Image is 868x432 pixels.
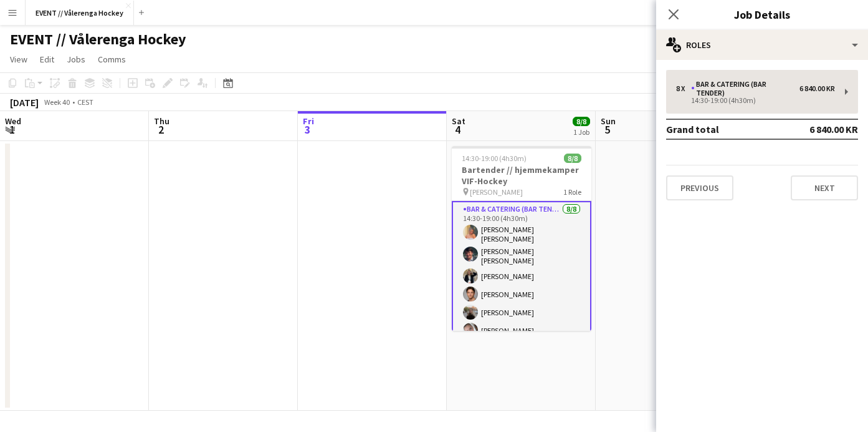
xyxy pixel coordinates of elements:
span: Week 40 [41,97,72,107]
div: 1 Job [573,127,589,137]
span: Edit [40,54,54,65]
span: Wed [5,115,21,127]
app-job-card: 14:30-19:00 (4h30m)8/8Bartender // hjemmekamper VIF-Hockey [PERSON_NAME]1 RoleBar & Catering (Bar... [452,146,591,331]
div: Roles [656,30,868,60]
span: [PERSON_NAME] [470,187,523,197]
div: [DATE] [10,96,39,109]
span: 5 [599,122,616,137]
div: 8 x [676,84,691,93]
div: Bar & Catering (Bar Tender) [691,80,799,97]
td: Grand total [666,119,780,139]
span: 14:30-19:00 (4h30m) [462,154,527,163]
span: View [10,54,27,65]
div: CEST [77,97,93,107]
span: Comms [98,54,126,65]
span: Sun [601,115,616,127]
span: Sat [452,115,465,127]
span: 4 [450,122,465,137]
span: 8/8 [573,117,590,126]
div: 6 840.00 KR [799,84,835,93]
h3: Job Details [656,6,868,22]
span: 2 [152,122,169,137]
a: Jobs [62,51,90,67]
span: 1 [3,122,21,137]
div: 14:30-19:00 (4h30m) [676,97,835,104]
h3: Bartender // hjemmekamper VIF-Hockey [452,164,591,187]
span: 8/8 [564,154,581,163]
h1: EVENT // Vålerenga Hockey [10,30,186,49]
button: Next [791,175,858,200]
span: Thu [154,115,169,127]
span: 1 Role [563,187,581,197]
button: EVENT // Vålerenga Hockey [26,1,134,25]
a: View [5,51,32,67]
a: Comms [93,51,131,67]
span: 3 [301,122,314,137]
span: Jobs [67,54,85,65]
button: Previous [666,175,733,200]
a: Edit [35,51,59,67]
span: Fri [303,115,314,127]
app-card-role: Bar & Catering (Bar Tender)8/814:30-19:00 (4h30m)[PERSON_NAME] [PERSON_NAME][PERSON_NAME] [PERSON... [452,201,591,384]
td: 6 840.00 KR [780,119,858,139]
